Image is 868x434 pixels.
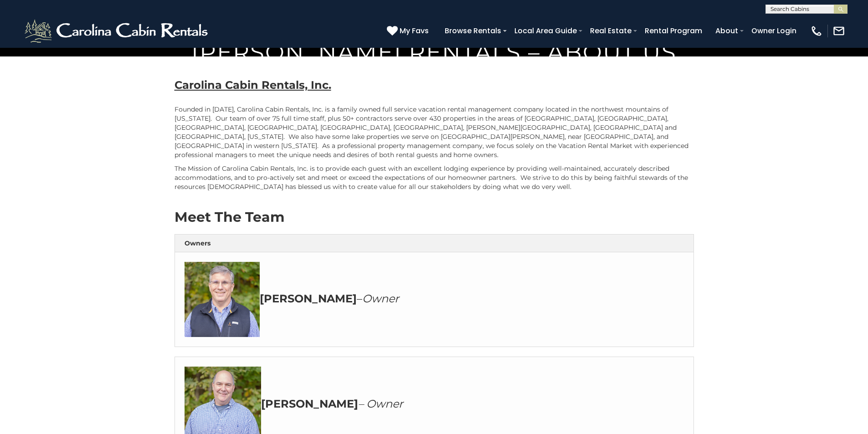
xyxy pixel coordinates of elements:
a: About [711,23,743,39]
strong: Meet The Team [175,209,284,225]
span: My Favs [400,25,429,36]
a: Rental Program [640,23,707,39]
img: White-1-2.png [23,17,212,45]
a: Browse Rentals [440,23,506,39]
strong: Owners [185,239,211,247]
img: phone-regular-white.png [810,25,823,37]
strong: [PERSON_NAME] [260,292,357,305]
b: Carolina Cabin Rentals, Inc. [175,78,331,92]
a: Local Area Guide [510,23,581,39]
em: Owner [362,292,399,305]
img: mail-regular-white.png [832,25,845,37]
p: Founded in [DATE], Carolina Cabin Rentals, Inc. is a family owned full service vacation rental ma... [175,105,694,159]
a: My Favs [387,25,431,37]
h3: – [185,262,684,337]
p: The Mission of Carolina Cabin Rentals, Inc. is to provide each guest with an excellent lodging ex... [175,164,694,191]
a: Owner Login [747,23,801,39]
em: – Owner [358,397,403,410]
a: Real Estate [586,23,636,39]
strong: [PERSON_NAME] [261,397,358,410]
